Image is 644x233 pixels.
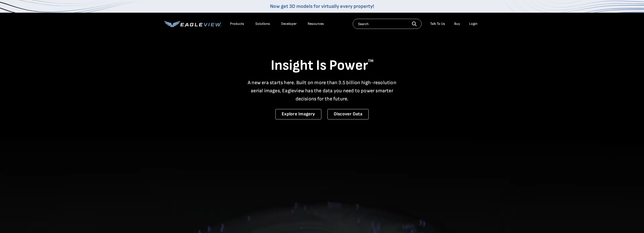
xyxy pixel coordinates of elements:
input: Search [353,19,422,29]
p: A new era starts here. Built on more than 3.5 billion high-resolution aerial images, Eagleview ha... [245,79,400,103]
div: Products [230,22,244,26]
sup: TM [368,59,373,63]
a: Discover Data [327,109,369,119]
h1: Insight Is Power [164,57,480,75]
div: Login [469,22,477,26]
a: Now get 3D models for virtually every property! [270,3,374,9]
div: Talk To Us [430,22,445,26]
div: Solutions [255,22,270,26]
a: Developer [281,22,297,26]
a: Buy [454,22,460,26]
a: Explore Imagery [275,109,321,119]
div: Resources [308,22,324,26]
